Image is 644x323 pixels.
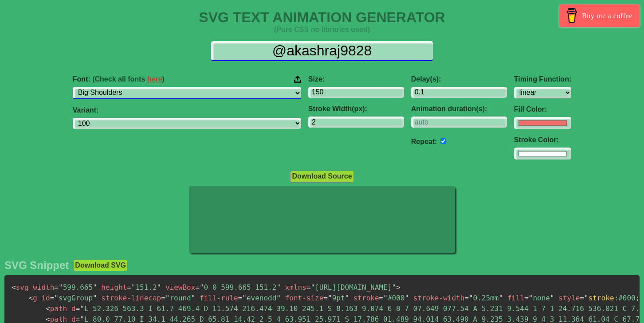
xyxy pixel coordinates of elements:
input: 2px [308,117,404,128]
span: #000 [379,294,409,302]
span: = [464,294,469,302]
label: Variant: [73,106,301,114]
span: 9pt [323,294,349,302]
span: = [161,294,165,302]
span: =" [580,294,588,302]
span: fill [507,294,525,302]
span: = [524,294,529,302]
span: font-size [285,294,324,302]
img: Buy me a coffee [564,8,580,23]
span: svgGroup [50,294,97,302]
input: 100 [308,87,404,98]
span: " [499,294,503,302]
span: " [469,294,473,302]
span: ; [636,294,640,302]
span: = [54,283,59,292]
span: " [59,283,63,292]
span: 0 0 599.665 151.2 [195,283,281,292]
span: stroke [353,294,379,302]
input: 0.1s [411,87,507,98]
label: Animation duration(s): [411,105,507,113]
span: " [550,294,554,302]
label: Delay(s): [411,75,507,83]
span: " [165,294,170,302]
label: Timing Function: [514,75,571,83]
label: Stroke Width(px): [308,105,404,113]
span: " [276,294,281,302]
span: (Check all fonts ) [92,75,165,83]
span: [URL][DOMAIN_NAME] [306,283,396,292]
a: Buy me a coffee [559,4,640,27]
span: 0.25mm [464,294,503,302]
span: = [76,304,80,313]
input: Input Text Here [211,41,433,61]
label: Stroke Color: [514,136,571,144]
button: Download SVG [73,260,128,271]
span: Font: [73,75,165,83]
span: fill-rule [200,294,238,302]
span: stroke [589,294,614,302]
a: here [147,75,162,83]
span: 599.665 [54,283,97,292]
span: " [345,294,349,302]
span: none [524,294,554,302]
span: stroke-width [413,294,465,302]
input: auto [440,138,446,144]
span: " [383,294,388,302]
span: " [131,283,136,292]
span: = [195,283,200,292]
h2: SVG Snippet [4,259,69,272]
span: " [157,283,161,292]
span: " [200,283,204,292]
span: g [29,294,37,302]
label: Size: [308,75,404,83]
span: > [396,283,401,292]
button: Download Source [290,171,353,182]
span: svg [12,283,29,292]
span: " [54,294,59,302]
span: < [29,294,33,302]
input: auto [411,117,507,128]
label: Repeat: [411,138,437,145]
span: evenodd [238,294,281,302]
span: = [306,283,311,292]
span: " [310,283,315,292]
span: id [41,294,50,302]
span: " [529,294,533,302]
span: height [101,283,127,292]
span: xmlns [285,283,306,292]
span: " [276,283,281,292]
span: stroke-linecap [101,294,161,302]
span: " [392,283,397,292]
span: = [379,294,384,302]
img: Upload your font [294,75,301,83]
span: = [50,294,55,302]
span: d [71,304,76,313]
span: 151.2 [127,283,161,292]
span: " [93,294,97,302]
span: < [12,283,16,292]
span: = [323,294,328,302]
span: < [46,304,50,313]
span: viewBox [165,283,195,292]
span: " [93,283,97,292]
span: " [191,294,196,302]
span: " [80,304,84,313]
span: path [46,304,67,313]
span: style [558,294,580,302]
span: width [33,283,54,292]
span: : [614,294,619,302]
span: " [404,294,409,302]
span: = [127,283,131,292]
span: round [161,294,195,302]
span: " [328,294,332,302]
span: Buy me a coffee [582,8,632,23]
span: = [238,294,243,302]
label: Fill Color: [514,105,571,113]
span: " [242,294,247,302]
